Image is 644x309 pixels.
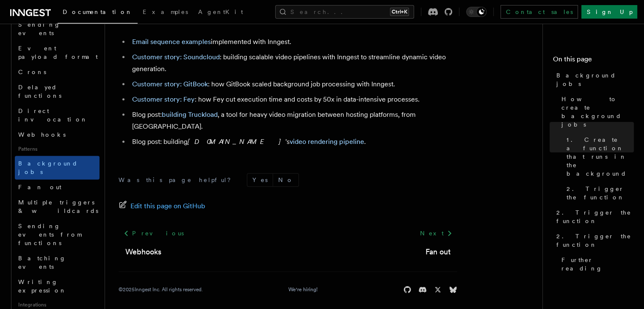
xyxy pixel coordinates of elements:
li: Blog post: , a tool for heavy video migration between hosting platforms, from [GEOGRAPHIC_DATA]. [130,109,457,132]
li: implemented with Inngest. [130,36,457,48]
button: No [273,174,299,186]
a: Direct invocation [15,103,100,127]
a: Writing expression [15,274,100,298]
a: Webhooks [125,246,161,258]
span: How to create background jobs [561,95,634,129]
span: AgentKit [198,8,243,15]
a: Documentation [58,3,138,24]
a: Examples [138,3,193,23]
a: Fan out [15,179,100,195]
a: Fan out [426,246,451,258]
span: Writing expression [18,279,66,294]
a: Customer story: GitBook [132,80,208,88]
button: Search...Ctrl+K [275,5,414,19]
a: Customer story: Fey [132,95,195,103]
a: Sending events from functions [15,218,100,251]
a: We're hiring! [288,286,318,293]
li: : how Fey cut execution time and costs by 50x in data-intensive processes. [130,94,457,105]
a: Delayed functions [15,80,100,103]
a: Background jobs [553,68,634,91]
a: 2. Trigger the function [563,181,634,205]
a: video rendering pipeline [290,138,364,146]
div: © 2025 Inngest Inc. All rights reserved. [119,286,203,293]
a: Crons [15,64,100,80]
li: : building scalable video pipelines with Inngest to streamline dynamic video generation. [130,51,457,75]
a: Sign Up [581,5,637,19]
span: 2. Trigger the function [556,232,634,249]
span: Fan out [18,184,61,190]
a: Webhooks [15,127,100,142]
a: How to create background jobs [558,91,634,132]
a: Contact sales [500,5,578,19]
span: Patterns [15,142,100,156]
em: [DOMAIN_NAME] [188,138,285,146]
a: 2. Trigger the function [553,229,634,252]
a: building Truckload [162,110,218,119]
span: Webhooks [18,131,66,138]
span: Direct invocation [18,108,88,123]
span: Batching events [18,255,66,270]
a: 2. Trigger the function [553,205,634,229]
button: Yes [247,174,273,186]
li: Blog post: building 's . [130,136,457,148]
li: : how GitBook scaled background job processing with Inngest. [130,78,457,90]
a: Next [415,226,457,241]
span: 2. Trigger the function [567,185,634,201]
span: Event payload format [18,45,98,60]
span: Background jobs [556,71,634,88]
span: Multiple triggers & wildcards [18,199,98,214]
a: Sending events [15,17,100,41]
a: Further reading [558,252,634,276]
a: Customer story: Soundcloud [132,53,220,61]
a: Background jobs [15,156,100,179]
button: Toggle dark mode [466,7,486,17]
span: Edit this page on GitHub [130,200,205,212]
kbd: Ctrl+K [390,8,409,16]
p: Was this page helpful? [119,176,237,184]
a: Email sequence examples [132,38,211,46]
span: Examples [143,8,188,15]
a: Edit this page on GitHub [119,200,205,212]
span: Sending events from functions [18,223,81,246]
a: AgentKit [193,3,248,23]
span: 1. Create a function that runs in the background [567,135,634,178]
a: Batching events [15,251,100,274]
a: 1. Create a function that runs in the background [563,132,634,181]
span: Further reading [561,256,634,273]
a: Event payload format [15,41,100,64]
a: Multiple triggers & wildcards [15,195,100,218]
span: Background jobs [18,160,78,175]
span: Delayed functions [18,84,61,99]
a: Previous [119,226,188,241]
span: 2. Trigger the function [556,208,634,225]
h4: On this page [553,54,634,68]
span: Crons [18,69,46,75]
span: Documentation [63,8,133,15]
